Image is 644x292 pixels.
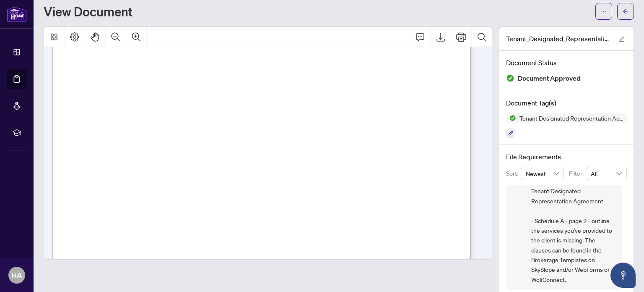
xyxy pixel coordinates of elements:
img: logo [7,6,27,22]
span: Tenant Designated Representation Agreement [516,115,627,121]
h4: Document Status [506,58,627,68]
h4: File Requirements [506,152,627,162]
h4: Document Tag(s) [506,98,627,108]
img: Document Status [506,74,514,82]
span: arrow-left [623,8,628,14]
h1: View Document [44,5,132,18]
p: Sort: [506,169,521,178]
span: Document Approved [518,73,581,84]
span: Tenant_Designated_Representation_Agreement_-_FOrm_372.pdf [506,34,611,44]
p: Filter: [569,169,586,178]
span: All [591,167,622,180]
span: Tenant Designated Representation Agreement - Schedule A - page 2 - outline the services you've pr... [531,186,615,284]
button: Open asap [610,263,636,288]
span: Newest [526,167,559,180]
span: edit [619,36,625,42]
span: HA [11,269,22,281]
span: ellipsis [601,8,607,14]
img: Status Icon [506,113,516,123]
